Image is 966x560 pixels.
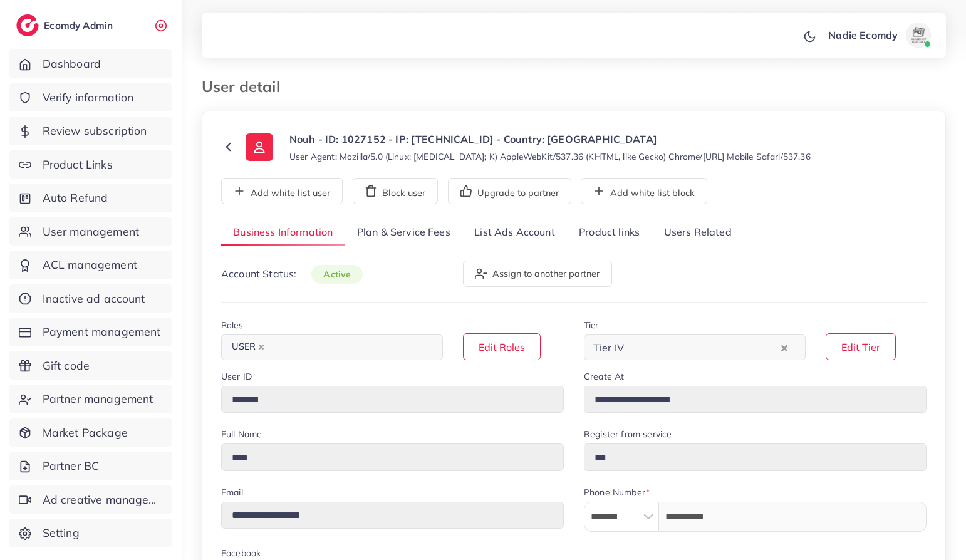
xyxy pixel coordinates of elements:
span: Inactive ad account [43,291,145,307]
span: Market Package [43,425,128,441]
a: Market Package [9,418,172,447]
button: Block user [353,178,438,204]
label: Tier [584,319,599,331]
small: User Agent: Mozilla/5.0 (Linux; [MEDICAL_DATA]; K) AppleWebKit/537.36 (KHTML, like Gecko) Chrome/... [289,150,811,163]
img: avatar [906,23,931,48]
label: Roles [221,319,243,331]
span: Dashboard [43,56,101,72]
span: User management [43,224,139,240]
a: Product Links [9,150,172,179]
p: Account Status: [221,266,363,282]
span: active [311,265,363,284]
a: Auto Refund [9,184,172,212]
span: ACL management [43,257,137,273]
a: Plan & Service Fees [345,219,462,246]
p: Nouh - ID: 1027152 - IP: [TECHNICAL_ID] - Country: [GEOGRAPHIC_DATA] [289,132,811,147]
label: Phone Number [584,486,650,499]
button: Deselect USER [258,344,264,350]
h2: Ecomdy Admin [44,19,116,31]
a: Dashboard [9,49,172,78]
a: Nadie Ecomdyavatar [821,23,936,48]
a: ACL management [9,251,172,279]
label: Create At [584,370,624,383]
span: USER [226,338,270,356]
span: Ad creative management [43,492,163,508]
span: Review subscription [43,123,147,139]
span: Verify information [43,90,134,106]
a: Verify information [9,83,172,112]
img: logo [16,14,39,36]
label: Register from service [584,428,672,440]
a: Review subscription [9,117,172,145]
a: Payment management [9,318,172,346]
button: Upgrade to partner [448,178,571,204]
a: List Ads Account [462,219,567,246]
button: Assign to another partner [463,261,612,287]
label: User ID [221,370,252,383]
a: Users Related [652,219,743,246]
a: Ad creative management [9,485,172,514]
a: Product links [567,219,652,246]
a: Inactive ad account [9,284,172,313]
a: Partner BC [9,452,172,480]
span: Auto Refund [43,190,108,206]
label: Full Name [221,428,262,440]
label: Facebook [221,547,261,559]
div: Search for option [221,334,443,360]
input: Search for option [271,338,427,357]
div: Search for option [584,334,806,360]
p: Nadie Ecomdy [828,28,898,43]
span: Partner management [43,391,153,407]
span: Gift code [43,358,90,374]
button: Add white list block [581,178,707,204]
img: ic-user-info.36bf1079.svg [246,133,273,161]
h3: User detail [202,78,290,96]
a: User management [9,217,172,246]
a: Business Information [221,219,345,246]
a: Gift code [9,351,172,380]
a: Setting [9,519,172,547]
button: Edit Tier [826,333,896,360]
a: Partner management [9,385,172,413]
button: Add white list user [221,178,343,204]
span: Tier IV [591,338,626,357]
button: Edit Roles [463,333,541,360]
button: Clear Selected [781,340,787,355]
span: Partner BC [43,458,100,474]
span: Product Links [43,157,113,173]
span: Payment management [43,324,161,340]
a: logoEcomdy Admin [16,14,116,36]
input: Search for option [628,338,778,357]
label: Email [221,486,243,499]
span: Setting [43,525,80,541]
